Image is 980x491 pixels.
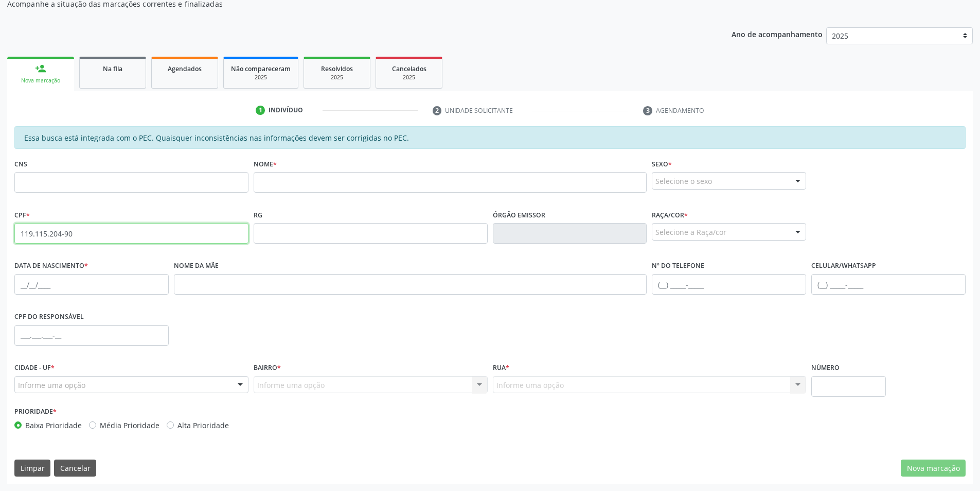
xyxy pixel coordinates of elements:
div: 2025 [231,74,291,81]
div: 2025 [383,74,435,81]
div: 1 [256,106,265,115]
button: Limpar [14,460,50,477]
div: 2025 [311,74,363,81]
span: Na fila [103,64,122,73]
span: Cancelados [392,64,426,73]
label: Bairro [254,360,281,376]
span: Não compareceram [231,64,291,73]
label: Alta Prioridade [177,420,229,431]
span: Agendados [168,64,202,73]
label: Órgão emissor [493,207,545,223]
label: Celular/WhatsApp [811,258,876,274]
label: Número [811,360,840,376]
div: Indivíduo [269,106,303,115]
button: Nova marcação [901,460,966,477]
label: Prioridade [14,404,57,420]
input: ___.___.___-__ [14,325,169,346]
label: Rua [493,360,509,376]
div: Essa busca está integrada com o PEC. Quaisquer inconsistências nas informações devem ser corrigid... [14,126,966,149]
button: Cancelar [54,460,96,477]
label: Nº do Telefone [652,258,704,274]
label: Data de nascimento [14,258,88,274]
label: RG [254,207,262,223]
span: Selecione o sexo [655,176,712,187]
label: Baixa Prioridade [25,420,82,431]
p: Ano de acompanhamento [732,27,823,40]
label: CPF do responsável [14,309,84,325]
input: __/__/____ [14,274,169,295]
input: (__) _____-_____ [811,274,966,295]
label: Nome [254,156,277,172]
span: Informe uma opção [18,380,85,391]
label: CPF [14,207,30,223]
div: Nova marcação [14,77,67,84]
label: Média Prioridade [100,420,159,431]
div: person_add [35,63,46,74]
label: Raça/cor [652,207,688,223]
label: Nome da mãe [174,258,219,274]
input: (__) _____-_____ [652,274,806,295]
label: CNS [14,156,27,172]
label: Cidade - UF [14,360,55,376]
label: Sexo [652,156,672,172]
span: Selecione a Raça/cor [655,227,726,238]
span: Resolvidos [321,64,353,73]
